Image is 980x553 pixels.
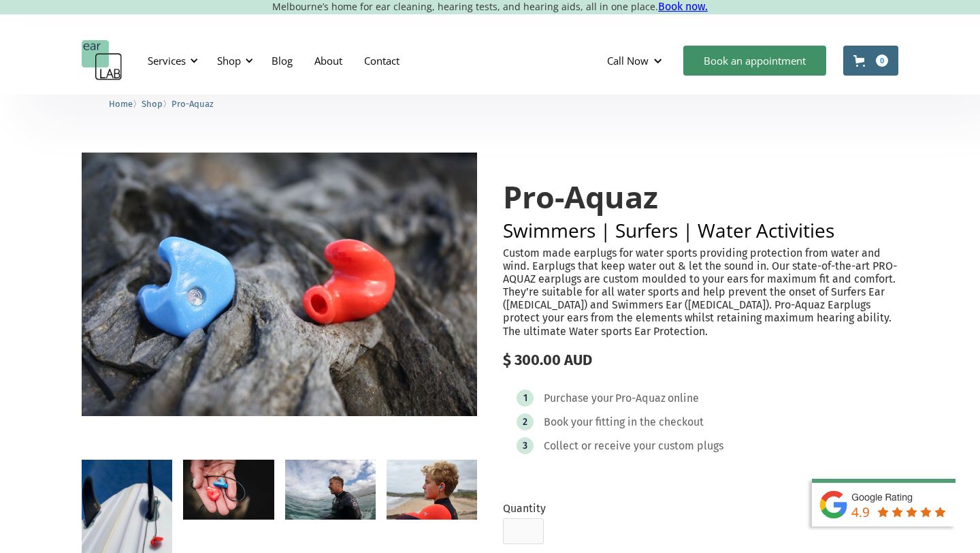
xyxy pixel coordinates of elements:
[109,97,142,111] li: 〉
[615,392,666,405] div: Pro-Aquaz
[503,221,898,240] h2: Swimmers | Surfers | Water Activities
[843,46,898,76] a: Open cart
[217,54,241,67] div: Shop
[353,41,410,80] a: Contact
[109,97,133,110] a: Home
[171,99,214,109] span: Pro-Aquaz
[596,40,676,81] div: Call Now
[503,351,898,369] div: $ 300.00 AUD
[261,41,304,80] a: Blog
[607,54,649,67] div: Call Now
[183,460,274,520] a: open lightbox
[148,54,186,67] div: Services
[171,97,214,110] a: Pro-Aquaz
[387,460,477,520] a: open lightbox
[142,97,171,111] li: 〉
[82,153,477,416] img: Pro-Aquaz
[544,392,613,405] div: Purchase your
[285,460,376,520] a: open lightbox
[523,441,527,451] div: 3
[82,153,477,416] a: open lightbox
[876,54,888,67] div: 0
[544,415,704,429] div: Book your fitting in the checkout
[523,393,527,403] div: 1
[668,392,699,405] div: online
[523,417,527,427] div: 2
[109,99,133,109] span: Home
[503,502,546,515] label: Quantity
[82,40,122,81] a: home
[142,99,163,109] span: Shop
[304,41,353,80] a: About
[544,439,723,453] div: Collect or receive your custom plugs
[209,40,257,81] div: Shop
[683,46,826,76] a: Book an appointment
[503,247,898,338] p: Custom made earplugs for water sports providing protection from water and wind. Earplugs that kee...
[503,180,898,214] h1: Pro-Aquaz
[142,97,163,110] a: Shop
[140,40,202,81] div: Services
